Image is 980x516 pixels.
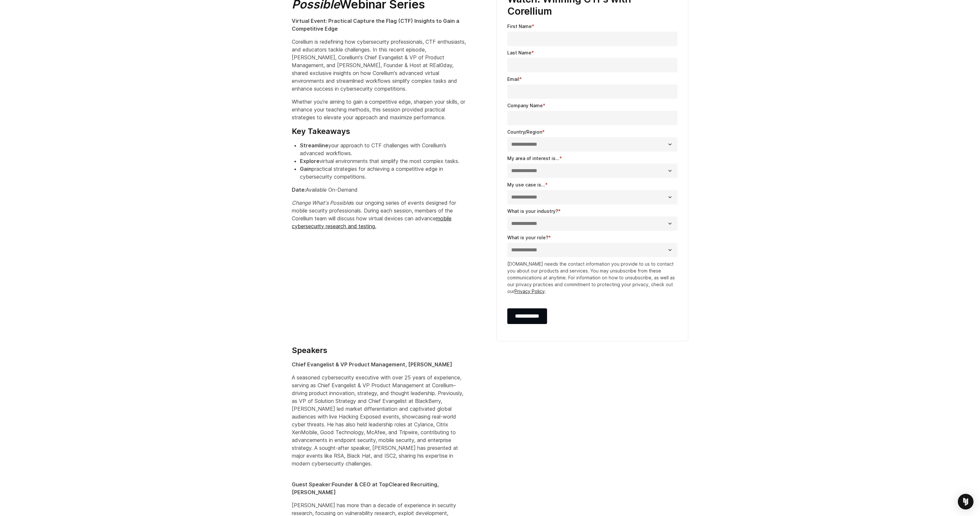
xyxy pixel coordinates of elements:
[300,141,468,157] li: your approach to CTF challenges with Corellium’s advanced workflows.
[300,142,328,149] strong: Streamline
[507,182,545,187] span: My use case is...
[292,361,452,368] strong: Chief Evangelist & VP Product Management, [PERSON_NAME]
[300,158,319,164] strong: Explore
[514,288,545,294] a: Privacy Policy
[507,76,519,82] span: Email
[507,50,531,55] span: Last Name
[507,260,677,295] p: [DOMAIN_NAME] needs the contact information you provide to us to contact you about our products a...
[292,38,468,93] p: Corellium is redefining how cybersecurity professionals, CTF enthusiasts, and educators tackle ch...
[332,481,437,488] span: Founder & CEO at TopCleared Recruiting
[292,199,468,230] p: is our ongoing series of events designed for mobile security professionals. During each session, ...
[300,157,468,165] li: virtual environments that simplify the most complex tasks.
[300,166,312,172] strong: Gain
[300,165,468,181] li: practical strategies for achieving a competitive edge in cybersecurity competitions.
[292,215,452,229] a: mobile cybersecurity research and testing.
[292,481,439,495] strong: Guest Speaker: , [PERSON_NAME]
[507,23,532,29] span: First Name
[292,186,468,194] p: Available On-Demand
[507,103,543,108] span: Company Name
[507,129,542,135] span: Country/Region
[507,155,559,161] span: My area of interest is...
[507,208,558,214] span: What is your industry?
[292,186,306,193] strong: Date:
[292,346,468,355] h4: Speakers
[507,235,548,240] span: What is your role?
[292,235,468,328] iframe: HubSpot Video
[292,18,459,32] strong: Virtual Event: Practical Capture the Flag (CTF) Insights to Gain a Competitive Edge
[292,374,468,467] p: A seasoned cybersecurity executive with over 25 years of experience, serving as Chief Evangelist ...
[292,126,468,136] h4: Key Takeaways
[292,199,350,206] em: Change What's Possible
[958,494,973,509] div: Open Intercom Messenger
[292,98,468,121] p: Whether you're aiming to gain a competitive edge, sharpen your skills, or enhance your teaching m...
